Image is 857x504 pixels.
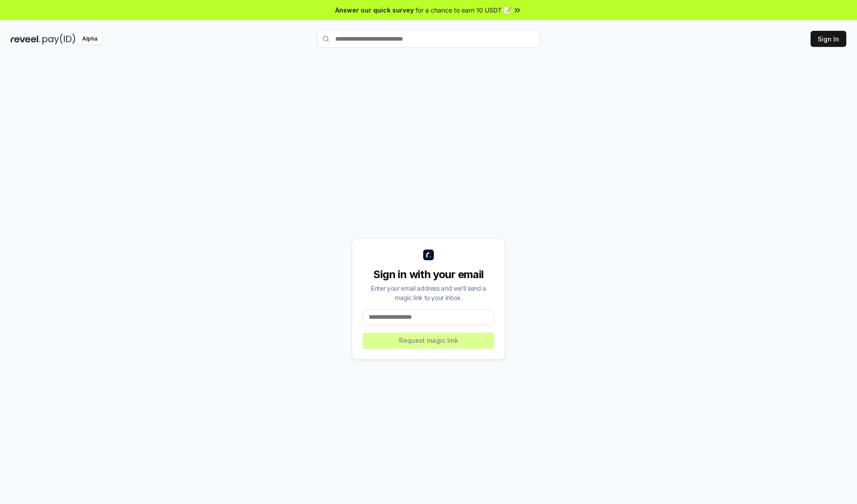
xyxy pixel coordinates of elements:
span: Answer our quick survey [335,5,414,15]
button: Sign In [811,31,846,47]
img: pay_id [42,33,75,45]
span: for a chance to earn 10 USDT 📝 [416,5,511,15]
div: Alpha [77,33,102,45]
img: reveel_dark [11,33,41,45]
div: Sign in with your email [363,267,494,282]
div: Enter your email address and we’ll send a magic link to your inbox. [363,283,494,302]
img: logo_small [423,250,434,260]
